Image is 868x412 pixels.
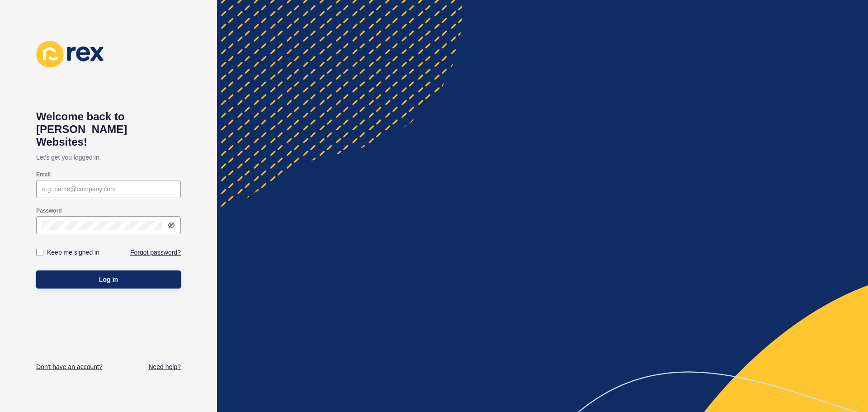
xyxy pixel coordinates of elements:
[36,110,181,148] h1: Welcome back to [PERSON_NAME] Websites!
[36,362,103,371] a: Don't have an account?
[130,248,181,257] a: Forgot password?
[36,270,181,289] button: Log in
[36,207,62,214] label: Password
[148,362,181,371] a: Need help?
[42,185,175,194] input: e.g. name@company.com
[36,171,51,178] label: Email
[36,148,181,166] p: Let's get you logged in.
[99,275,118,284] span: Log in
[47,248,99,257] label: Keep me signed in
